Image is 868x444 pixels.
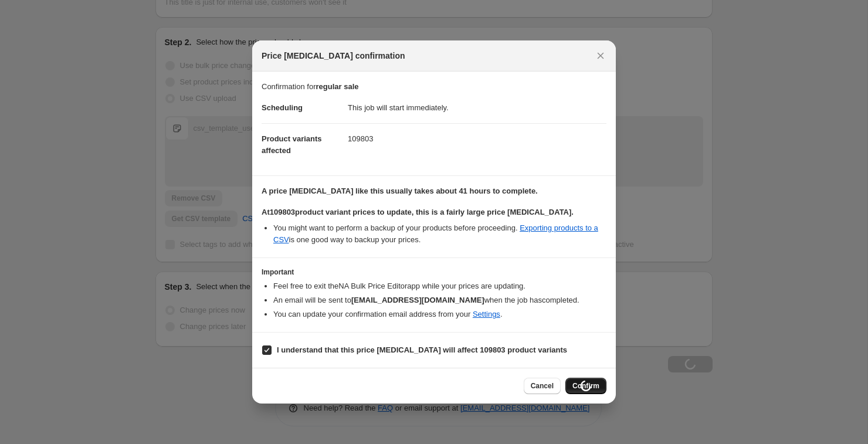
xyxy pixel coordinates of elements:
span: Price [MEDICAL_DATA] confirmation [262,50,405,62]
li: You might want to perform a backup of your products before proceeding. is one good way to backup ... [273,222,606,246]
b: At 109803 product variant prices to update, this is a fairly large price [MEDICAL_DATA]. [262,208,574,216]
b: I understand that this price [MEDICAL_DATA] will affect 109803 product variants [277,345,567,354]
span: Product variants affected [262,134,322,155]
button: Cancel [524,378,561,394]
span: Cancel [531,381,554,391]
a: Settings [473,310,500,318]
a: Exporting products to a CSV [273,223,598,244]
b: regular sale [316,82,358,91]
li: You can update your confirmation email address from your . [273,309,606,320]
b: A price [MEDICAL_DATA] like this usually takes about 41 hours to complete. [262,187,538,195]
span: Scheduling [262,103,303,112]
p: Confirmation for [262,81,606,93]
li: An email will be sent to when the job has completed . [273,294,606,306]
li: Feel free to exit the NA Bulk Price Editor app while your prices are updating. [273,280,606,292]
b: [EMAIL_ADDRESS][DOMAIN_NAME] [351,296,484,304]
h3: Important [262,267,606,277]
button: Close [592,48,609,64]
dd: This job will start immediately. [348,93,606,123]
dd: 109803 [348,123,606,154]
